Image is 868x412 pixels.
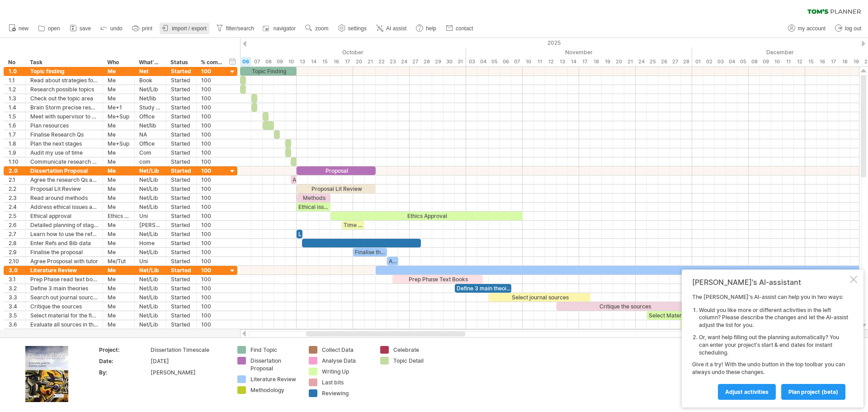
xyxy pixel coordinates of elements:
div: Thursday, 18 December 2025 [839,57,850,66]
div: Critique the sources [30,302,98,311]
div: Tuesday, 25 November 2025 [647,57,658,66]
a: print [130,23,155,34]
div: Net/Lib [139,175,161,184]
div: Thursday, 20 November 2025 [613,57,624,66]
div: 100 [201,185,223,193]
a: AI assist [374,23,409,34]
div: Agree RQs [291,175,297,184]
div: Status [170,58,191,67]
div: % complete [201,58,222,67]
span: settings [348,25,367,32]
div: Me [108,76,130,85]
div: Net/Lib [139,320,161,329]
div: Monday, 27 October 2025 [410,57,421,66]
div: 2.6 [9,221,21,229]
div: Tuesday, 16 December 2025 [816,57,828,66]
a: open [36,23,63,34]
div: 100 [201,275,223,284]
div: Me [108,293,130,302]
div: 100 [201,139,223,148]
div: Started [171,221,192,229]
div: Audit my use of time [30,148,98,157]
div: Wednesday, 5 November 2025 [489,57,500,66]
div: com [139,157,161,166]
img: ae64b563-e3e0-416d-90a8-e32b171956a1.jpg [25,346,68,402]
div: Topic Finding [240,67,297,76]
div: 1.0 [9,67,21,76]
div: Plan the next stages [30,139,98,148]
div: 1.7 [9,130,21,139]
div: Learn how to use the referencing in Word [30,230,98,238]
div: Me [108,284,130,293]
div: Literature Review [30,266,98,275]
div: Tuesday, 9 December 2025 [760,57,771,66]
div: Me [108,329,130,338]
div: Net/Lib [139,248,161,256]
div: Wednesday, 8 October 2025 [263,57,274,66]
span: navigator [274,25,296,32]
div: Me [108,194,130,202]
div: Friday, 7 November 2025 [511,57,523,66]
div: Wednesday, 22 October 2025 [376,57,387,66]
div: Tuesday, 7 October 2025 [251,57,263,66]
div: Proposal Lit Review [30,185,98,193]
div: Agree Prosposal with tutor [30,257,98,265]
a: undo [98,23,125,34]
div: Proposal Lit Review [297,185,376,193]
div: Friday, 21 November 2025 [624,57,636,66]
div: Started [171,67,192,76]
div: Friday, 10 October 2025 [285,57,297,66]
div: Plan resources [30,121,98,130]
div: 100 [201,76,223,85]
div: 1.5 [9,112,21,121]
div: Net/Lib [139,203,161,211]
div: Agree Proposal with Tutor [387,257,398,265]
div: 2.1 [9,175,21,184]
div: Started [171,94,192,103]
div: Select journal sources [489,293,590,302]
div: Started [171,329,192,338]
div: Read around methods [30,194,98,202]
div: Prep Phase read text books [30,275,98,284]
div: Started [171,76,192,85]
div: Me [108,185,130,193]
div: Monday, 6 October 2025 [240,57,251,66]
div: Finalise Research Qs [30,130,98,139]
div: Wednesday, 12 November 2025 [545,57,557,66]
div: What's needed [139,58,161,67]
span: open [48,25,60,32]
div: Me [108,94,130,103]
div: Wednesday, 17 December 2025 [828,57,839,66]
div: Uni [139,212,161,220]
div: Friday, 14 November 2025 [568,57,579,66]
span: zoom [315,25,328,32]
div: Net/Lib [139,293,161,302]
div: 100 [201,121,223,130]
div: Who [107,58,129,67]
div: 100 [201,85,223,94]
span: new [19,25,28,32]
div: Me [108,148,130,157]
div: Wednesday, 29 October 2025 [432,57,443,66]
div: Friday, 31 October 2025 [455,57,466,66]
div: November 2025 [466,47,692,57]
div: 100 [201,293,223,302]
div: Started [171,157,192,166]
div: 3.7 [9,329,21,338]
div: Thursday, 16 October 2025 [330,57,342,66]
div: Me [108,239,130,247]
div: Tuesday, 21 October 2025 [364,57,376,66]
div: Started [171,284,192,293]
div: Me [108,121,130,130]
div: Tuesday, 14 October 2025 [308,57,319,66]
a: Adjust activities [718,384,776,400]
div: Started [171,257,192,265]
div: Tuesday, 4 November 2025 [477,57,489,66]
div: Me+Sup [108,112,130,121]
div: Wednesday, 19 November 2025 [602,57,613,66]
div: 2.3 [9,194,21,202]
div: 100 [201,130,223,139]
div: Thursday, 23 October 2025 [387,57,398,66]
div: Define 3 main theories [30,284,98,293]
span: plan project (beta) [788,388,838,395]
